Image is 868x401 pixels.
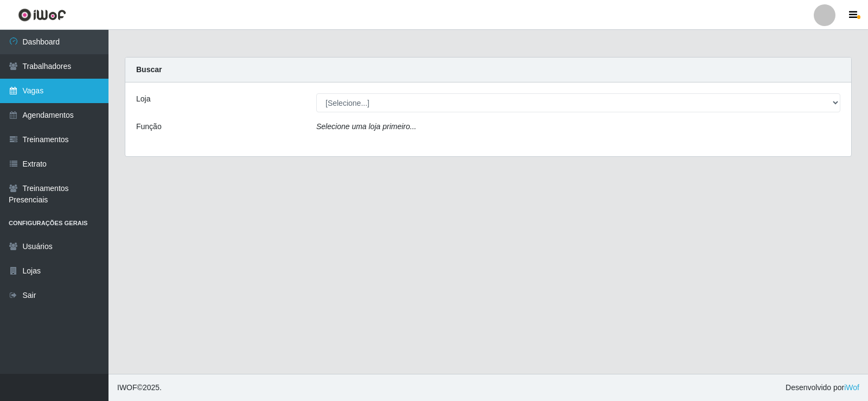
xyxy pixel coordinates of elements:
[136,121,162,132] label: Função
[136,65,162,74] strong: Buscar
[18,8,66,22] img: CoreUI Logo
[136,93,150,105] label: Loja
[117,383,137,392] span: IWOF
[844,383,859,392] a: iWof
[316,122,416,131] i: Selecione uma loja primeiro...
[117,382,162,393] span: © 2025 .
[786,382,859,393] span: Desenvolvido por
